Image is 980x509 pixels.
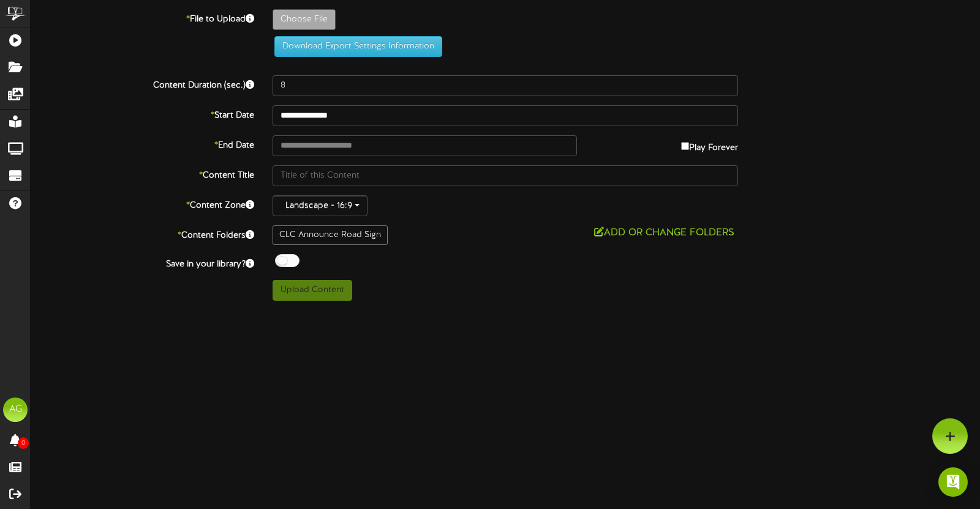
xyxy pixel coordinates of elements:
[21,165,263,182] label: Content Title
[938,467,968,497] div: Open Intercom Messenger
[21,254,263,271] label: Save in your library?
[21,9,263,26] label: File to Upload
[21,105,263,122] label: Start Date
[681,135,738,154] label: Play Forever
[3,398,28,422] div: AG
[273,280,352,301] button: Upload Content
[590,225,738,241] button: Add or Change Folders
[273,165,738,186] input: Title of this Content
[273,195,367,216] button: Landscape - 16:9
[21,135,263,152] label: End Date
[21,225,263,242] label: Content Folders
[21,75,263,92] label: Content Duration (sec.)
[18,437,29,449] span: 0
[273,225,388,245] div: CLC Announce Road Sign
[268,42,442,51] a: Download Export Settings Information
[681,142,689,150] input: Play Forever
[274,36,442,57] button: Download Export Settings Information
[21,195,263,212] label: Content Zone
